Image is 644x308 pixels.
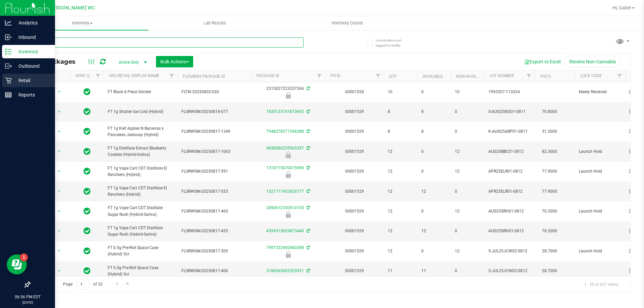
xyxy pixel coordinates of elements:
[421,89,447,95] span: 0
[388,148,413,155] span: 12
[539,206,560,216] span: 76.2000
[75,73,101,78] a: Sync Status
[488,168,531,175] span: APR25ELR01-0812
[181,128,247,135] span: FLSRWGM-20250817-1349
[181,89,247,95] span: FLTW-20250820-020
[540,74,551,79] a: THC%
[455,148,480,155] span: 12
[108,145,173,158] span: FT 1g Distillate Extract Blueberry Cookies (Hybrid-Indica)
[579,89,621,95] span: Newly Received
[579,248,621,254] span: Launch Hold
[20,253,28,261] iframe: Resource center unread badge
[108,89,173,95] span: FT Black 4 Piece Grinder
[539,167,560,176] span: 77.9000
[612,5,631,10] span: Hi, Gabe!
[16,16,149,30] a: Inventory
[345,149,364,154] a: 00001529
[579,208,621,214] span: Launch Hold
[345,249,364,253] a: 00001529
[84,87,91,97] span: In Sync
[12,19,52,27] p: Analytics
[266,189,304,194] a: 1521717452926777
[281,16,414,30] a: Inventory Counts
[84,226,91,236] span: In Sync
[108,225,173,238] span: FT 1g Vape Cart CDT Distillate Sugar Rush (Hybrid-Sativa)
[421,148,447,155] span: 0
[250,85,326,99] div: 2315027223257366
[488,109,531,115] span: S-AUG25IED01-0811
[539,127,560,136] span: 31.2000
[388,109,413,115] span: 8
[166,70,177,82] a: Filter
[421,188,447,195] span: 12
[266,205,304,210] a: 2490612330514155
[488,148,531,155] span: AUG25BBC01-0812
[42,5,95,11] span: St. [PERSON_NAME] WC
[156,56,193,67] button: Bulk Actions
[345,268,364,273] a: 00001529
[579,148,621,155] span: Launch Hold
[455,268,480,274] span: 0
[388,228,413,234] span: 12
[181,248,247,254] span: FLSRWGM-20250817-305
[388,208,413,214] span: 12
[455,89,480,95] span: 10
[84,147,91,156] span: In Sync
[345,189,364,194] a: 00001529
[539,246,560,256] span: 28.7000
[488,208,531,214] span: AUG25SRH01-0812
[108,205,173,218] span: FT 1g Vape Cart CDT Distillate Sugar Rush (Hybrid-Sativa)
[108,245,173,257] span: FT 0.5g Pre-Roll Space Case (Hybrid) 5ct
[12,91,52,99] p: Reports
[84,167,91,176] span: In Sync
[108,125,173,138] span: FT 1g Kief Apples N Bananas x Pancakes Jealousy (Hybrid)
[455,188,480,195] span: 0
[5,48,12,55] inline-svg: Inventory
[323,20,372,26] span: Inventory Counts
[5,19,12,26] inline-svg: Analytics
[330,73,340,78] a: PO ID
[488,128,531,135] span: K-AUG25ABP01-0811
[30,38,304,48] input: Search Package ID, Item Name, SKU, Lot or Part Number...
[388,188,413,195] span: 12
[388,248,413,254] span: 12
[160,59,189,64] span: Bulk Actions
[55,207,63,216] span: select
[455,168,480,175] span: 12
[456,74,486,79] a: Non-Available
[108,165,173,178] span: FT 1g Vape Cart CDT Distillate El Ranchero (Hybrid)
[84,187,91,196] span: In Sync
[306,129,310,134] span: Sync from Compliance System
[306,229,310,233] span: Sync from Compliance System
[539,226,560,236] span: 76.2000
[488,188,531,195] span: APR25ELR01-0812
[306,146,310,150] span: Sync from Compliance System
[455,248,480,254] span: 12
[250,211,326,218] div: Launch Hold
[84,266,91,275] span: In Sync
[257,73,279,78] a: Package ID
[345,229,364,233] a: 00001529
[55,107,63,117] span: select
[195,20,235,26] span: Lab Results
[84,206,91,216] span: In Sync
[181,188,247,195] span: FLSRWGM-20250817-553
[266,229,304,233] a: 4399315029873440
[388,268,413,274] span: 11
[373,70,384,82] a: Filter
[183,74,225,79] a: Flourish Package ID
[539,187,560,196] span: 77.9000
[250,92,326,99] div: Newly Received
[579,279,624,289] span: 1 - 20 of 627 items
[539,147,560,157] span: 82.3000
[3,300,52,305] p: [DATE]
[306,86,310,91] span: Sync from Compliance System
[181,208,247,214] span: FLSRWGM-20250817-465
[55,266,63,276] span: select
[580,73,602,78] a: Lock Code
[266,245,304,250] a: 7997322492860398
[345,209,364,213] a: 00001529
[345,169,364,174] a: 00001529
[55,187,63,196] span: select
[266,166,304,170] a: 1318715070015999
